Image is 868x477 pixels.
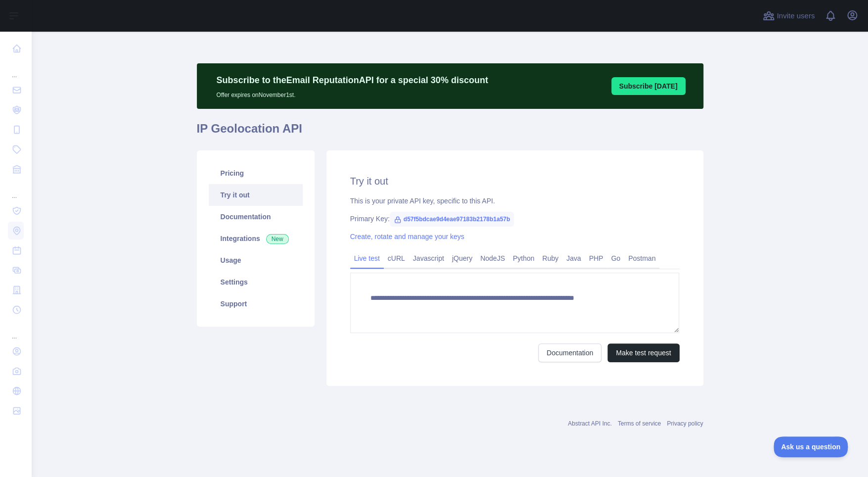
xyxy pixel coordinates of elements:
h2: Try it out [350,174,680,188]
div: ... [8,180,24,200]
iframe: Toggle Customer Support [774,436,848,457]
a: Abstract API Inc. [568,420,612,427]
p: Offer expires on November 1st. [217,87,488,99]
button: Make test request [607,343,679,362]
a: cURL [384,250,409,266]
a: NodeJS [476,250,509,266]
a: Live test [350,250,384,266]
a: Terms of service [618,420,661,427]
span: d57f5bdcae9d4eae97183b2178b1a57b [390,212,514,227]
a: Settings [209,271,303,293]
a: Usage [209,249,303,271]
a: Integrations New [209,228,303,249]
span: New [266,234,289,244]
a: Go [607,250,624,266]
a: Documentation [209,206,303,228]
div: ... [8,59,24,79]
div: ... [8,321,24,340]
a: jQuery [448,250,476,266]
a: Create, rotate and manage your keys [350,233,464,240]
a: PHP [585,250,607,266]
a: Javascript [409,250,448,266]
a: Postman [624,250,659,266]
a: Support [209,293,303,315]
a: Java [562,250,585,266]
a: Privacy policy [667,420,703,427]
a: Try it out [209,184,303,206]
button: Subscribe [DATE] [611,77,685,95]
h1: IP Geolocation API [197,121,703,144]
button: Invite users [761,8,817,24]
a: Ruby [538,250,562,266]
span: Invite users [777,10,815,22]
a: Python [509,250,539,266]
div: Primary Key: [350,214,680,224]
a: Pricing [209,162,303,184]
div: This is your private API key, specific to this API. [350,196,680,206]
p: Subscribe to the Email Reputation API for a special 30 % discount [217,73,488,87]
a: Documentation [538,343,601,362]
